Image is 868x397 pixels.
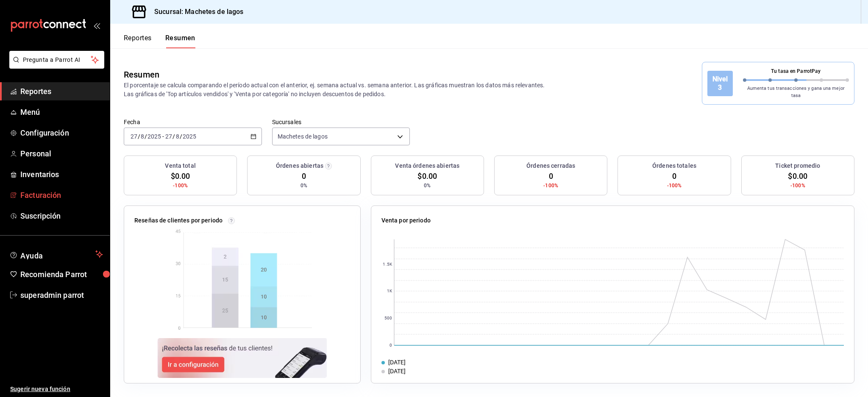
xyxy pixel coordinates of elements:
span: -100% [667,182,682,189]
h3: Órdenes abiertas [276,161,323,170]
span: -100% [790,182,805,189]
p: Aumenta tus transacciones y gana una mejor tasa [743,85,849,99]
span: $0.00 [171,170,190,182]
span: / [172,133,175,140]
span: Inventarios [20,169,103,180]
label: Fecha [124,119,262,125]
p: El porcentaje se calcula comparando el período actual con el anterior, ej. semana actual vs. sema... [124,81,550,98]
span: Ayuda [20,249,92,259]
span: $0.00 [417,170,437,182]
p: Tu tasa en ParrotPay [743,67,849,75]
span: Personal [20,148,103,159]
span: Recomienda Parrot [20,269,103,280]
input: -- [140,133,145,140]
input: -- [165,133,172,140]
text: 500 [384,316,392,321]
h3: Órdenes cerradas [526,161,575,170]
h3: Órdenes totales [652,161,696,170]
h3: Venta total [165,161,195,170]
span: 0% [424,182,431,189]
span: 0% [300,182,307,189]
text: 0 [389,343,392,348]
input: ---- [147,133,161,140]
span: Menú [20,106,103,118]
input: ---- [182,133,197,140]
span: / [180,133,182,140]
a: Pregunta a Parrot AI [6,61,104,70]
span: - [162,133,164,140]
span: Sugerir nueva función [10,385,103,394]
div: Nivel 3 [707,71,733,96]
span: Configuración [20,127,103,139]
button: open_drawer_menu [93,22,100,29]
span: -100% [173,182,188,189]
span: 0 [672,170,676,182]
span: Reportes [20,86,103,97]
text: 1K [387,289,392,294]
div: [DATE] [388,358,406,367]
button: Reportes [124,34,152,48]
p: Reseñas de clientes por periodo [134,216,223,225]
div: navigation tabs [124,34,195,48]
h3: Venta órdenes abiertas [395,161,459,170]
text: 1.5K [383,262,392,267]
h3: Ticket promedio [775,161,820,170]
span: -100% [543,182,558,189]
div: [DATE] [388,367,406,376]
span: Suscripción [20,210,103,222]
p: Venta por periodo [381,216,431,225]
span: 0 [302,170,306,182]
div: Resumen [124,68,159,81]
button: Resumen [165,34,195,48]
button: Pregunta a Parrot AI [9,51,104,69]
input: -- [175,133,180,140]
span: Facturación [20,189,103,201]
h3: Sucursal: Machetes de lagos [147,7,244,17]
span: superadmin parrot [20,289,103,301]
label: Sucursales [272,119,410,125]
span: $0.00 [788,170,807,182]
span: / [138,133,140,140]
span: 0 [549,170,553,182]
span: Pregunta a Parrot AI [23,56,91,64]
input: -- [130,133,138,140]
span: / [145,133,147,140]
span: Machetes de lagos [278,132,328,141]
